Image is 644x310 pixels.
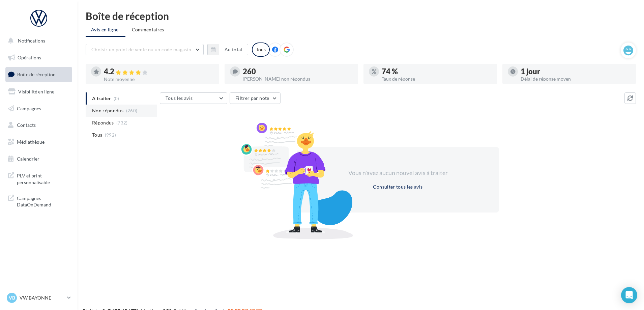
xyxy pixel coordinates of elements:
div: 4.2 [104,68,214,76]
div: Tous [252,43,270,57]
span: (260) [126,108,138,113]
div: Open Intercom Messenger [621,287,637,303]
span: Médiathèque [17,139,45,145]
button: Choisir un point de vente ou un code magasin [86,44,204,55]
div: Délai de réponse moyen [521,77,631,81]
div: 260 [243,68,353,75]
span: Tous [92,132,102,138]
a: PLV et print personnalisable [4,168,74,188]
button: Au total [207,44,248,55]
span: Campagnes [17,105,41,111]
span: Choisir un point de vente ou un code magasin [91,47,191,52]
a: Contacts [4,118,74,132]
a: Boîte de réception [4,67,74,82]
span: (992) [105,132,116,138]
span: Commentaires [132,26,164,33]
span: Opérations [18,55,41,60]
a: Campagnes DataOnDemand [4,191,74,211]
a: Médiathèque [4,135,74,149]
a: Visibilité en ligne [4,85,74,99]
div: [PERSON_NAME] non répondus [243,77,353,81]
button: Consulter tous les avis [370,183,425,191]
a: Opérations [4,51,74,65]
div: 74 % [382,68,492,75]
span: Campagnes DataOnDemand [17,194,69,208]
span: Calendrier [17,156,39,162]
span: PLV et print personnalisable [17,171,69,186]
span: Non répondus [92,107,123,114]
button: Notifications [4,34,71,48]
a: VB VW BAYONNE [5,291,72,304]
span: Notifications [18,38,45,44]
span: Tous les avis [166,95,193,101]
div: Vous n'avez aucun nouvel avis à traiter [340,169,456,177]
span: Répondus [92,119,114,126]
div: Note moyenne [104,77,214,82]
button: Au total [219,44,248,55]
a: Campagnes [4,102,74,116]
div: 1 jour [521,68,631,75]
div: Taux de réponse [382,77,492,81]
span: (732) [116,120,128,125]
span: Contacts [17,122,36,128]
button: Tous les avis [160,92,227,104]
button: Filtrer par note [230,92,281,104]
span: Visibilité en ligne [18,89,54,94]
p: VW BAYONNE [20,294,64,301]
div: Boîte de réception [86,11,636,21]
a: Calendrier [4,152,74,166]
span: VB [9,294,15,301]
span: Boîte de réception [17,72,56,77]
